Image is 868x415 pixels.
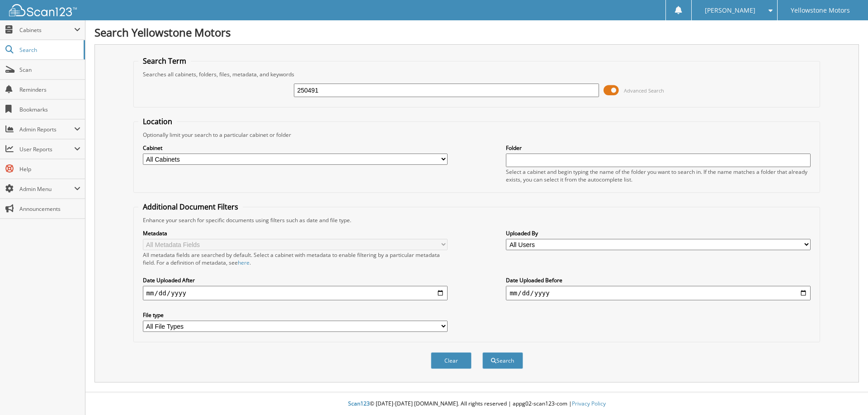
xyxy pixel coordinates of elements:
[19,86,80,93] span: Reminders
[138,117,177,126] legend: Location
[19,205,80,213] span: Announcements
[506,229,811,237] label: Uploaded By
[143,144,448,152] label: Cabinet
[143,311,448,319] label: File type
[506,144,811,152] label: Folder
[143,286,448,300] input: start
[506,276,811,284] label: Date Uploaded Before
[138,56,191,66] legend: Search Term
[791,8,850,13] span: Yellowstone Motors
[138,216,816,224] div: Enhance your search for specific documents using filters such as date and file type.
[143,276,448,284] label: Date Uploaded After
[705,8,755,13] span: [PERSON_NAME]
[19,145,74,153] span: User Reports
[238,259,250,266] a: here
[431,352,472,369] button: Clear
[823,372,868,415] iframe: Chat Widget
[19,165,80,173] span: Help
[19,26,74,34] span: Cabinets
[624,87,664,94] span: Advanced Search
[19,46,79,54] span: Search
[572,400,606,407] a: Privacy Policy
[506,168,811,183] div: Select a cabinet and begin typing the name of the folder you want to search in. If the name match...
[19,66,80,74] span: Scan
[138,70,816,78] div: Searches all cabinets, folders, files, metadata, and keywords
[94,25,859,40] h1: Search Yellowstone Motors
[482,352,523,369] button: Search
[9,4,77,16] img: scan123-logo-white.svg
[138,202,243,212] legend: Additional Document Filters
[506,286,811,300] input: end
[138,131,816,139] div: Optionally limit your search to a particular cabinet or folder
[85,393,868,415] div: © [DATE]-[DATE] [DOMAIN_NAME]. All rights reserved | appg02-scan123-com |
[143,251,448,266] div: All metadata fields are searched by default. Select a cabinet with metadata to enable filtering b...
[348,400,370,407] span: Scan123
[19,185,74,193] span: Admin Menu
[143,229,448,237] label: Metadata
[19,106,80,113] span: Bookmarks
[19,126,74,133] span: Admin Reports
